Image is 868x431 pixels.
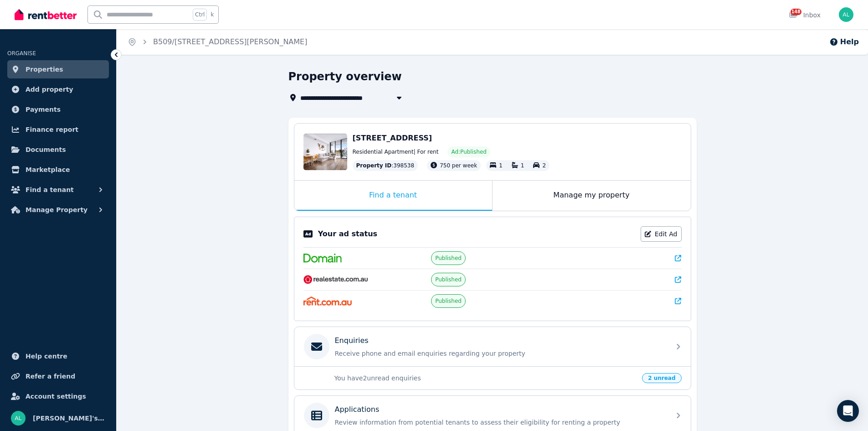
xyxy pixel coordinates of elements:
[435,297,462,305] span: Published
[435,254,462,262] span: Published
[33,413,105,424] span: [PERSON_NAME]'s LNS
[26,164,70,175] span: Marketplace
[7,50,36,57] span: ORGANISE
[829,36,859,47] button: Help
[211,11,214,18] span: k
[303,254,342,263] img: Domain.com.au
[335,418,665,427] p: Review information from potential tenants to assess their eligibility for renting a property
[7,201,109,219] button: Manage Property
[334,374,637,383] p: You have 2 unread enquiries
[7,367,109,385] a: Refer a friend
[435,276,462,283] span: Published
[837,400,859,422] div: Open Intercom Messenger
[26,104,61,115] span: Payments
[26,204,87,215] span: Manage Property
[288,69,402,84] h1: Property overview
[499,162,503,169] span: 1
[26,64,63,75] span: Properties
[153,37,307,46] a: B509/[STREET_ADDRESS][PERSON_NAME]
[353,160,418,171] div: : 398538
[641,226,682,242] a: Edit Ad
[11,411,26,426] img: Sydney Sotheby's LNS
[26,124,78,135] span: Finance report
[7,161,109,179] a: Marketplace
[26,84,73,95] span: Add property
[7,140,109,159] a: Documents
[7,100,109,119] a: Payments
[642,373,681,383] span: 2 unread
[7,347,109,365] a: Help centre
[542,162,546,169] span: 2
[353,134,432,142] span: [STREET_ADDRESS]
[356,162,392,169] span: Property ID
[294,327,691,366] a: EnquiriesReceive phone and email enquiries regarding your property
[7,181,109,199] button: Find a tenant
[26,144,66,155] span: Documents
[335,349,665,358] p: Receive phone and email enquiries regarding your property
[294,181,492,211] div: Find a tenant
[791,9,801,15] span: 148
[839,7,853,22] img: Sydney Sotheby's LNS
[789,10,821,20] div: Inbox
[193,9,207,21] span: Ctrl
[451,148,486,156] span: Ad: Published
[15,8,77,21] img: RentBetter
[7,120,109,139] a: Finance report
[26,351,67,362] span: Help centre
[26,391,86,402] span: Account settings
[440,162,477,169] span: 750 per week
[493,181,691,211] div: Manage my property
[7,60,109,78] a: Properties
[353,148,439,156] span: Residential Apartment | For rent
[26,184,74,195] span: Find a tenant
[303,296,352,306] img: Rent.com.au
[7,80,109,99] a: Add property
[318,228,377,239] p: Your ad status
[303,275,369,284] img: RealEstate.com.au
[117,29,318,55] nav: Breadcrumb
[335,404,380,415] p: Applications
[521,162,524,169] span: 1
[7,387,109,405] a: Account settings
[335,335,369,346] p: Enquiries
[26,371,75,382] span: Refer a friend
